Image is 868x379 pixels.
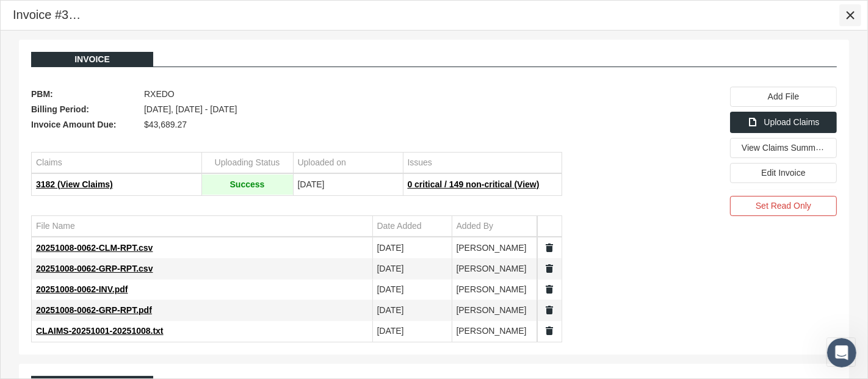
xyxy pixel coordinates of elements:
td: [PERSON_NAME] [452,300,537,321]
span: 20251008-0062-GRP-RPT.pdf [36,305,152,315]
td: [DATE] [372,259,452,280]
td: [PERSON_NAME] [452,280,537,300]
a: Split [544,325,555,336]
td: [PERSON_NAME] [452,321,537,342]
td: Success [201,175,293,195]
td: [PERSON_NAME] [452,259,537,280]
span: View Claims Summary [742,142,828,153]
div: Uploading Status [215,157,280,168]
div: Set Read Only [730,196,837,216]
td: Column Uploaded on [293,153,403,173]
span: 20251008-0062-CLM-RPT.csv [36,243,153,253]
div: View Claims Summary [730,138,837,158]
span: 3182 (View Claims) [36,179,113,189]
div: Uploaded on [298,157,346,168]
div: Data grid [31,215,562,342]
div: Issues [408,157,432,168]
td: [DATE] [372,300,452,321]
span: PBM: [31,87,138,102]
span: RXEDO [144,87,175,102]
td: Column Issues [403,153,562,173]
a: Split [544,263,555,274]
span: Edit Invoice [761,168,805,178]
div: Data grid [31,152,562,196]
td: Column Claims [32,153,201,173]
div: Invoice #328 [13,7,82,23]
td: Column Date Added [372,216,452,237]
td: Column Added By [452,216,537,237]
div: Edit Invoice [730,163,837,183]
td: [DATE] [372,280,452,300]
span: Invoice Amount Due: [31,117,138,132]
div: File Name [36,220,75,232]
div: Added By [457,220,494,232]
a: Split [544,284,555,295]
span: 20251008-0062-INV.pdf [36,284,128,294]
span: 20251008-0062-GRP-RPT.csv [36,264,153,273]
span: Invoice [74,54,110,64]
td: [PERSON_NAME] [452,238,537,259]
td: Column File Name [32,216,372,237]
span: Add File [768,92,799,101]
div: Date Added [377,220,422,232]
span: 0 critical / 149 non-critical (View) [408,179,540,189]
span: Upload Claims [764,117,819,127]
div: Upload Claims [730,112,837,133]
td: [DATE] [372,238,452,259]
a: Split [544,305,555,316]
div: Add File [730,87,837,107]
div: Claims [36,157,62,168]
td: Column Uploading Status [201,153,293,173]
div: Close [839,4,861,26]
span: CLAIMS-20251001-20251008.txt [36,326,164,336]
a: Split [544,242,555,253]
span: [DATE], [DATE] - [DATE] [144,102,237,117]
span: Set Read Only [756,201,811,211]
iframe: Intercom live chat [827,338,856,367]
td: [DATE] [293,175,403,195]
span: Billing Period: [31,102,138,117]
span: $43,689.27 [144,117,187,132]
td: [DATE] [372,321,452,342]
